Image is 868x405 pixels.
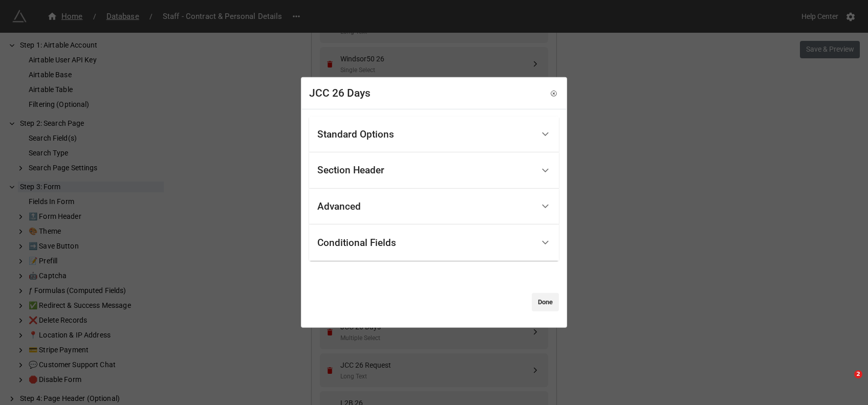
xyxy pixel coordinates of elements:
[309,152,559,189] div: Section Header
[317,165,384,175] div: Section Header
[532,293,559,311] a: Done
[309,189,559,225] div: Advanced
[309,116,559,152] div: Standard Options
[833,370,858,395] iframe: Intercom live chat
[317,129,394,140] div: Standard Options
[854,370,862,378] span: 2
[309,224,559,261] div: Conditional Fields
[317,201,361,212] div: Advanced
[317,237,396,247] div: Conditional Fields
[309,85,371,102] div: JCC 26 Days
